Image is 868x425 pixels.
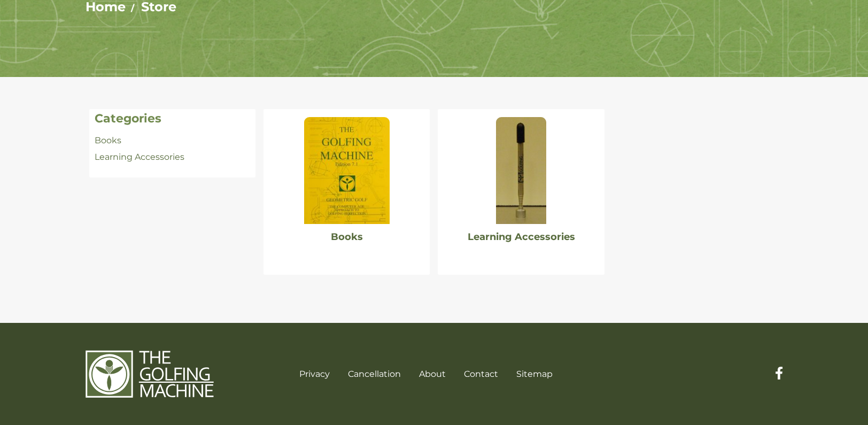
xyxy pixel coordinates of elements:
[468,231,575,243] a: Learning Accessories
[95,152,184,162] a: Learning Accessories
[516,369,553,379] a: Sitemap
[464,369,498,379] a: Contact
[419,369,446,379] a: About
[86,350,214,399] img: The Golfing Machine
[331,231,363,243] a: Books
[348,369,401,379] a: Cancellation
[95,135,121,145] a: Books
[299,369,330,379] a: Privacy
[95,112,250,126] h4: Categories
